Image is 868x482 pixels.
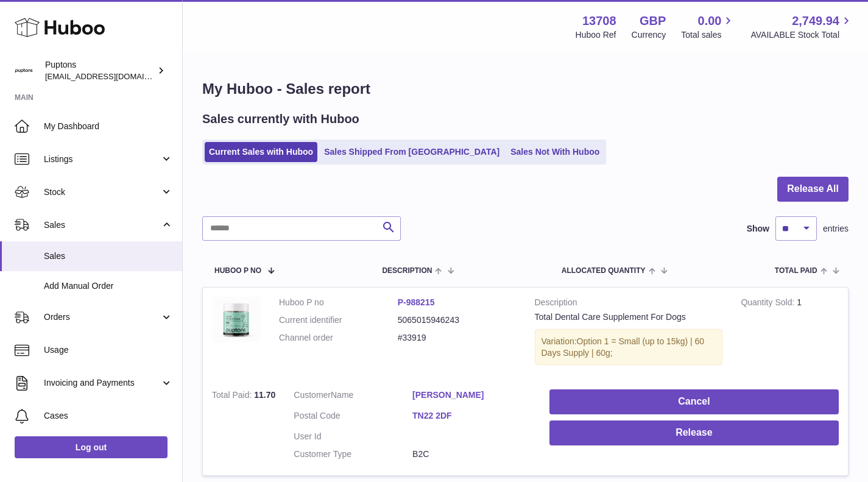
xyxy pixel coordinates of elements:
[294,448,412,460] dt: Customer Type
[382,267,432,275] span: Description
[398,332,517,344] dd: #33919
[44,311,160,323] span: Orders
[44,219,160,231] span: Sales
[632,29,666,41] div: Currency
[202,79,849,99] h1: My Huboo - Sales report
[15,62,33,80] img: hello@puptons.com
[398,314,517,326] dd: 5065015946243
[398,297,435,307] a: P-988215
[698,13,722,29] span: 0.00
[535,297,723,311] strong: Description
[294,410,412,425] dt: Postal Code
[294,431,412,442] dt: User Id
[202,111,359,127] h2: Sales currently with Huboo
[549,420,839,445] button: Release
[45,59,155,82] div: Puptons
[279,314,398,326] dt: Current identifier
[279,297,398,308] dt: Huboo P no
[44,377,160,389] span: Invoicing and Payments
[640,13,666,29] strong: GBP
[294,389,412,404] dt: Name
[775,267,817,275] span: Total paid
[44,186,160,198] span: Stock
[15,436,168,458] a: Log out
[412,448,531,460] dd: B2C
[750,29,853,41] span: AVAILABLE Stock Total
[205,142,317,162] a: Current Sales with Huboo
[549,389,839,414] button: Cancel
[542,336,705,358] span: Option 1 = Small (up to 15kg) | 60 Days Supply | 60g;
[44,121,173,132] span: My Dashboard
[44,250,173,262] span: Sales
[562,267,646,275] span: ALLOCATED Quantity
[792,13,839,29] span: 2,749.94
[45,71,179,81] span: [EMAIL_ADDRESS][DOMAIN_NAME]
[320,142,504,162] a: Sales Shipped From [GEOGRAPHIC_DATA]
[506,142,604,162] a: Sales Not With Huboo
[582,13,616,29] strong: 13708
[750,13,853,41] a: 2,749.94 AVAILABLE Stock Total
[212,390,254,403] strong: Total Paid
[535,329,723,366] div: Variation:
[44,344,173,356] span: Usage
[294,390,331,400] span: Customer
[254,390,275,400] span: 11.70
[279,332,398,344] dt: Channel order
[732,288,848,381] td: 1
[412,389,531,401] a: [PERSON_NAME]
[747,223,769,235] label: Show
[535,311,723,323] div: Total Dental Care Supplement For Dogs
[212,297,261,342] img: TotalDentalCarePowder120.jpg
[214,267,261,275] span: Huboo P no
[44,410,173,422] span: Cases
[681,13,735,41] a: 0.00 Total sales
[777,177,849,202] button: Release All
[412,410,531,422] a: TN22 2DF
[681,29,735,41] span: Total sales
[823,223,849,235] span: entries
[44,280,173,292] span: Add Manual Order
[44,154,160,165] span: Listings
[741,297,797,310] strong: Quantity Sold
[576,29,616,41] div: Huboo Ref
